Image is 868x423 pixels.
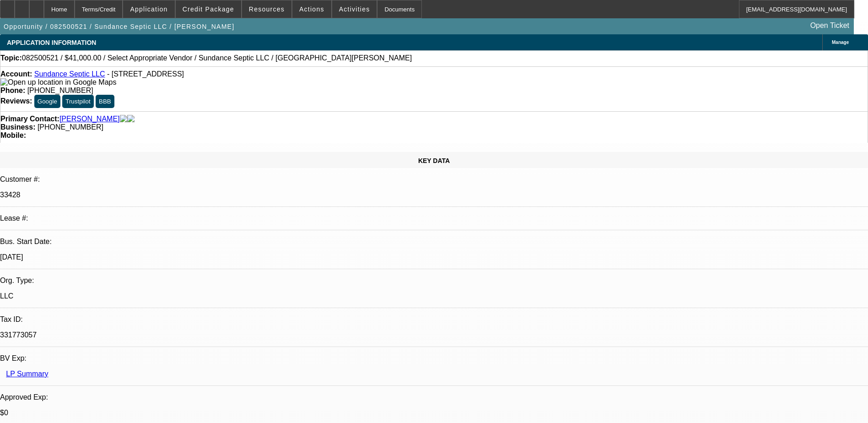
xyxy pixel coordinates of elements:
span: [PHONE_NUMBER] [27,87,93,94]
button: Activities [332,0,377,18]
button: Google [34,95,60,108]
button: Trustpilot [62,95,93,108]
span: [PHONE_NUMBER] [38,123,103,131]
a: View Google Maps [0,78,116,86]
span: Application [130,5,167,13]
button: Resources [242,0,291,18]
button: BBB [96,95,114,108]
span: - [STREET_ADDRESS] [107,70,184,78]
button: Actions [292,0,331,18]
a: Open Ticket [807,18,853,33]
strong: Mobile: [0,131,26,139]
span: KEY DATA [418,157,450,164]
button: Credit Package [176,0,241,18]
span: APPLICATION INFORMATION [7,39,96,46]
a: Sundance Septic LLC [34,70,105,78]
strong: Phone: [0,87,25,94]
span: Actions [299,5,324,13]
strong: Business: [0,123,35,131]
a: LP Summary [6,370,48,378]
button: Application [123,0,174,18]
span: Activities [339,5,370,13]
img: Open up location in Google Maps [0,78,116,87]
span: Resources [249,5,285,13]
strong: Primary Contact: [0,115,59,123]
strong: Reviews: [0,97,32,105]
span: Opportunity / 082500521 / Sundance Septic LLC / [PERSON_NAME] [4,23,234,30]
img: facebook-icon.png [120,115,127,123]
img: linkedin-icon.png [127,115,135,123]
span: Manage [832,40,849,45]
strong: Topic: [0,54,22,62]
span: Credit Package [183,5,234,13]
strong: Account: [0,70,32,78]
a: [PERSON_NAME] [59,115,120,123]
span: 082500521 / $41,000.00 / Select Appropriate Vendor / Sundance Septic LLC / [GEOGRAPHIC_DATA][PERS... [22,54,412,62]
